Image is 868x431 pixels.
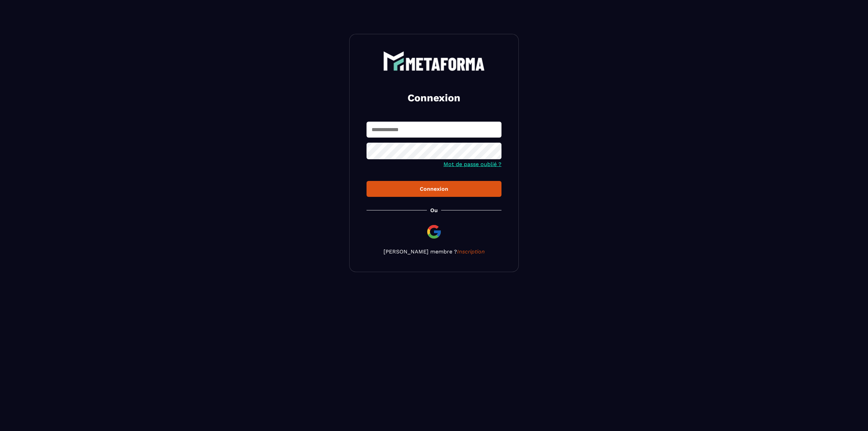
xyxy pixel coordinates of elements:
a: logo [367,51,501,71]
h2: Connexion [375,91,493,105]
p: [PERSON_NAME] membre ? [367,248,501,255]
p: Ou [430,207,438,213]
img: logo [383,51,485,71]
a: Mot de passe oublié ? [443,161,501,167]
img: google [426,224,442,240]
a: Inscription [457,248,485,255]
button: Connexion [367,181,501,197]
div: Connexion [372,186,496,192]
